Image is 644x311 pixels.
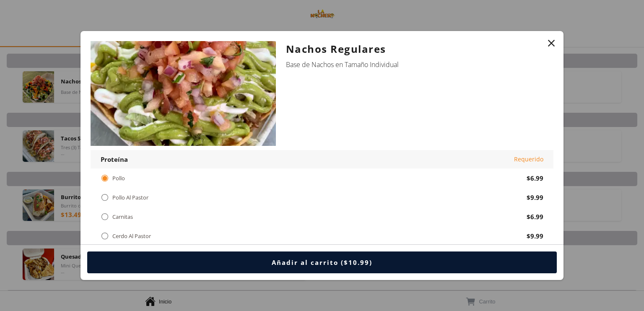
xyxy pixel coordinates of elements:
button: Añadir al carrito ($10.99) [87,251,557,273]
div: Proteína [101,155,128,163]
div: Pollo [112,175,125,182]
div: Carnitas [112,213,133,220]
div: Cerdo Al Pastor [112,233,151,240]
div: $9.99 [527,232,543,240]
div: $6.99 [527,174,543,182]
div:  [101,193,109,202]
div: Pollo Al Pastor [112,194,148,201]
div:  [101,174,109,183]
div: Nachos Regulares [286,41,543,57]
button:  [545,37,557,49]
div: $6.99 [527,213,543,221]
div: $9.99 [527,193,543,202]
div: Añadir al carrito ($10.99) [272,258,372,267]
div: Requerido [514,155,543,163]
div:  [101,231,109,241]
div: Base de Nachos en Tamaño Individual [286,60,543,69]
div:  [101,212,109,221]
